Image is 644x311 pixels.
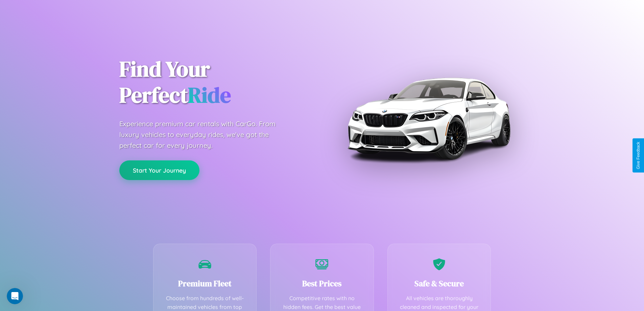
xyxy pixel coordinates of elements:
h3: Safe & Secure [398,278,481,289]
p: Experience premium car rentals with CarGo. From luxury vehicles to everyday rides, we've got the ... [119,118,288,151]
div: Give Feedback [636,142,641,169]
iframe: Intercom live chat [7,288,23,304]
h1: Find Your Perfect [119,56,312,108]
h3: Best Prices [281,278,363,289]
img: Premium BMW car rental vehicle [344,34,513,203]
span: Ride [188,80,231,110]
h3: Premium Fleet [164,278,246,289]
button: Start Your Journey [119,160,199,180]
